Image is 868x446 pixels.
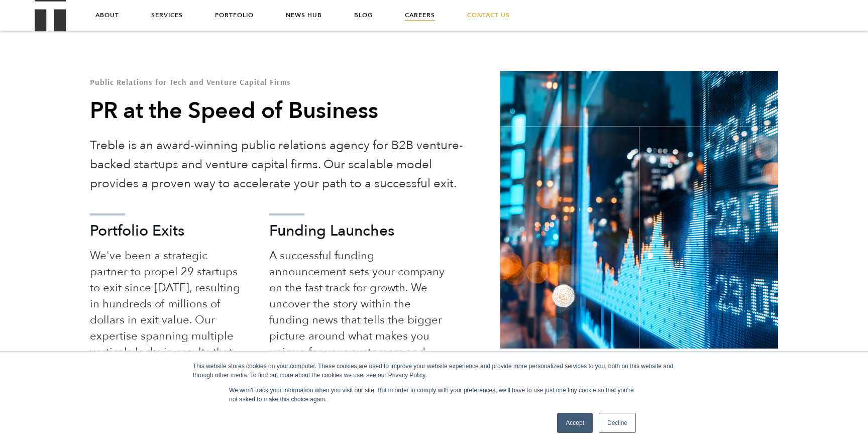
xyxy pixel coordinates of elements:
[229,386,639,404] p: We won't track your information when you visit our site. But in order to comply with your prefere...
[90,78,470,86] h1: Public Relations for Tech and Venture Capital Firms
[193,362,675,380] div: This website stores cookies on your computer. These cookies are used to improve your website expe...
[557,413,593,433] a: Accept
[599,413,636,433] a: Decline
[90,248,245,376] p: We've been a strategic partner to propel 29 startups to exit since [DATE], resulting in hundreds ...
[269,224,447,239] h3: Funding Launches
[269,248,447,376] p: A successful funding announcement sets your company on the fast track for growth. We uncover the ...
[90,96,470,126] h2: PR at the Speed of Business
[90,136,470,193] p: Treble is an award-winning public relations agency for B2B venture-backed startups and venture ca...
[90,224,245,239] h3: Portfolio Exits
